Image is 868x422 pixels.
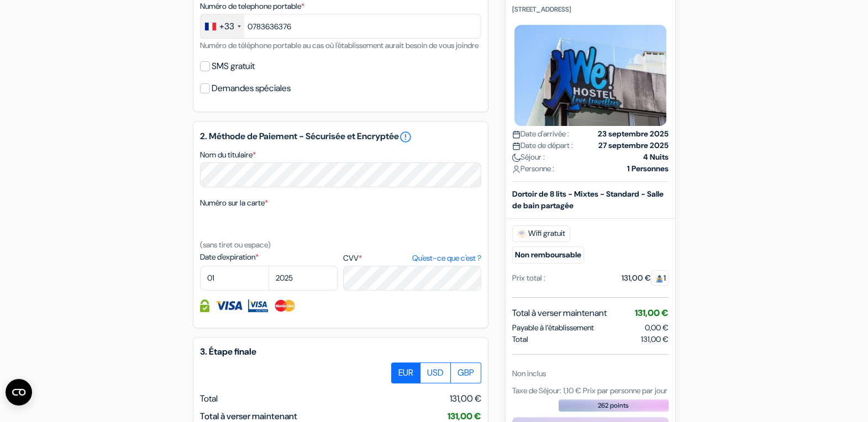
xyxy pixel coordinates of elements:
[399,130,412,144] a: error_outline
[645,323,669,333] span: 0,00 €
[641,334,669,345] span: 131,00 €
[273,299,296,312] img: Master Card
[512,272,545,284] div: Prix total :
[200,299,209,312] img: Information de carte de crédit entièrement encryptée et sécurisée
[448,410,481,422] span: 131,00 €
[200,197,268,209] label: Numéro sur la carte
[651,270,669,286] span: 1
[200,393,218,404] span: Total
[343,252,481,264] label: CVV
[512,334,528,345] span: Total
[635,307,669,319] span: 131,00 €
[200,130,481,144] h5: 2. Méthode de Paiement - Sécurisée et Encryptée
[512,128,569,140] span: Date d'arrivée :
[200,149,256,161] label: Nom du titulaire
[512,151,545,163] span: Séjour :
[391,362,420,383] label: EUR
[200,1,304,12] label: Numéro de telephone portable
[512,322,594,334] span: Payable à l’établissement
[201,14,244,38] div: France: +33
[512,246,584,263] small: Non remboursable
[6,379,32,405] button: Ouvrir le widget CMP
[512,5,669,14] p: [STREET_ADDRESS]
[200,14,481,39] input: 6 12 34 56 78
[200,251,338,263] label: Date d'expiration
[512,163,554,175] span: Personne :
[212,81,291,96] label: Demandes spéciales
[598,400,629,410] span: 262 points
[512,307,607,320] span: Total à verser maintenant
[200,410,297,422] span: Total à verser maintenant
[643,151,669,163] strong: 4 Nuits
[420,362,451,383] label: USD
[512,225,570,242] span: Wifi gratuit
[622,272,669,284] div: 131,00 €
[200,346,481,357] h5: 3. Étape finale
[450,392,481,405] span: 131,00 €
[655,275,664,283] img: guest.svg
[512,142,520,150] img: calendar.svg
[215,299,243,312] img: Visa
[200,40,478,50] small: Numéro de téléphone portable au cas où l'établissement aurait besoin de vous joindre
[412,252,481,264] a: Qu'est-ce que c'est ?
[512,368,669,379] div: Non inclus
[212,59,255,74] label: SMS gratuit
[219,20,234,33] div: +33
[512,140,573,151] span: Date de départ :
[517,229,526,238] img: free_wifi.svg
[512,154,520,162] img: moon.svg
[512,165,520,173] img: user_icon.svg
[598,128,669,140] strong: 23 septembre 2025
[627,163,669,175] strong: 1 Personnes
[512,189,664,210] b: Dortoir de 8 lits - Mixtes - Standard - Salle de bain partagée
[450,362,481,383] label: GBP
[512,130,520,139] img: calendar.svg
[200,240,271,250] small: (sans tiret ou espace)
[598,140,669,151] strong: 27 septembre 2025
[248,299,268,312] img: Visa Electron
[512,386,667,395] span: Taxe de Séjour: 1,10 € Prix par personne par jour
[392,362,481,383] div: Basic radio toggle button group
